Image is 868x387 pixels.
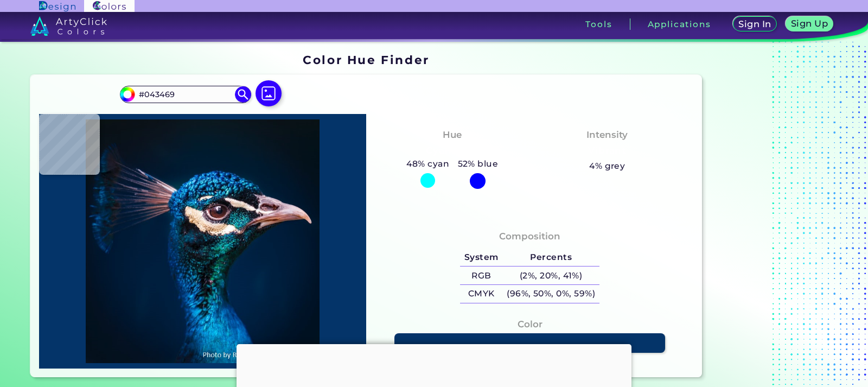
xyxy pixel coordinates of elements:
a: Sign In [735,17,775,31]
h5: 4% grey [589,159,625,173]
input: type color.. [135,87,236,101]
h4: Composition [499,229,560,244]
h3: Cyan-Blue [422,144,483,157]
h1: Color Hue Finder [303,52,429,68]
h3: Applications [648,20,711,28]
h5: (2%, 20%, 41%) [502,267,599,284]
h5: 52% blue [454,157,502,171]
h5: (96%, 50%, 0%, 59%) [502,285,599,303]
img: img_pavlin.jpg [44,119,361,363]
h3: Tools [585,20,612,28]
h5: CMYK [460,285,502,303]
h3: Vibrant [584,144,631,157]
a: Sign Up [788,17,831,31]
img: icon picture [256,80,282,106]
h5: 48% cyan [403,157,454,171]
img: ArtyClick Design logo [39,1,75,11]
h5: Percents [502,249,599,267]
h4: Intensity [586,127,628,143]
img: icon search [235,86,251,103]
iframe: Advertisement [706,49,842,382]
h5: System [460,249,502,267]
img: logo_artyclick_colors_white.svg [30,16,107,36]
h5: RGB [460,267,502,284]
h4: Color [518,316,542,332]
h5: Sign In [740,20,770,28]
h5: Sign Up [793,20,826,28]
h4: Hue [443,127,462,143]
